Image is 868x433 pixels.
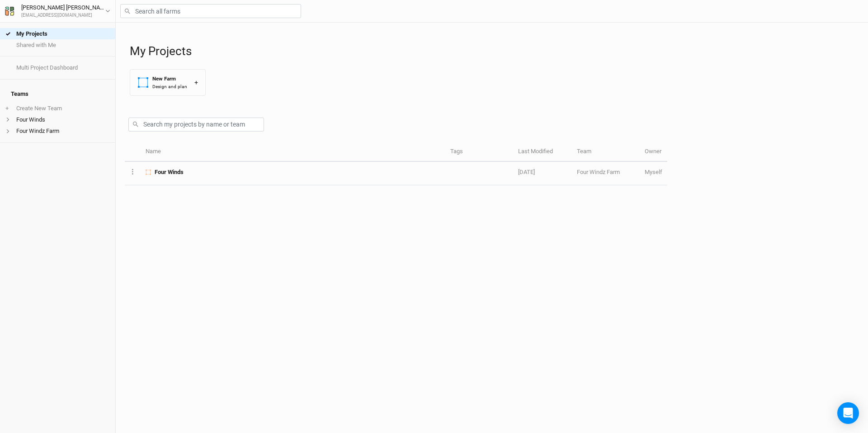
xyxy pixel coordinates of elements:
th: Name [141,142,445,162]
th: Tags [445,142,513,162]
h4: Teams [5,85,110,103]
th: Last Modified [513,142,572,162]
th: Team [572,142,640,162]
th: Owner [640,142,667,162]
div: Open Intercom Messenger [837,402,859,424]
